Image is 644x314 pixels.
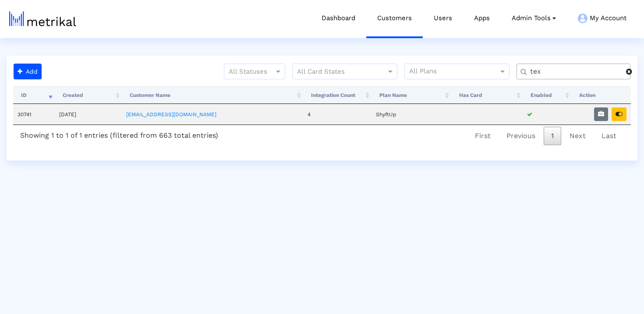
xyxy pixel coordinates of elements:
[13,104,55,125] td: 30741
[126,111,216,118] a: [EMAIL_ADDRESS][DOMAIN_NAME]
[372,86,451,104] th: Plan Name: activate to sort column ascending
[13,125,225,143] div: Showing 1 to 1 of 1 entries (filtered from 663 total entries)
[594,127,624,145] a: Last
[467,127,498,145] a: First
[303,104,372,125] td: 4
[578,14,587,23] img: my-account-menu-icon.png
[55,86,121,104] th: Created: activate to sort column ascending
[562,127,593,145] a: Next
[13,86,55,104] th: ID: activate to sort column ascending
[451,86,523,104] th: Has Card: activate to sort column ascending
[297,66,377,78] input: All Card States
[122,86,304,104] th: Customer Name: activate to sort column ascending
[55,104,121,125] td: [DATE]
[499,127,543,145] a: Previous
[571,86,631,104] th: Action
[14,64,42,79] button: Add
[9,11,76,26] img: metrical-logo-light.png
[303,86,372,104] th: Integration Count: activate to sort column ascending
[524,67,626,76] input: Customer Name
[372,104,451,125] td: ShyftUp
[523,86,571,104] th: Enabled: activate to sort column ascending
[409,66,500,78] input: All Plans
[544,127,561,145] a: 1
